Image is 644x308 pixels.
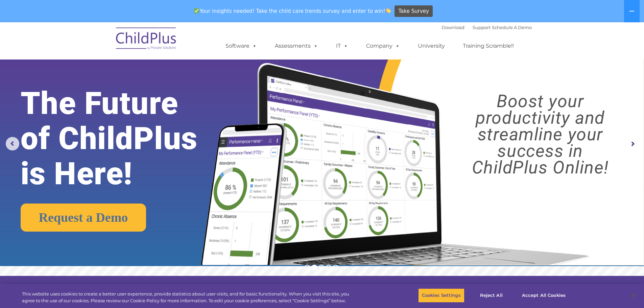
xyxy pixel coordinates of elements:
[386,8,391,13] img: 👏
[626,288,641,303] button: Close
[445,93,636,176] rs-layer: Boost your productivity and streamline your success in ChildPlus Online!
[191,4,394,18] span: Your insights needed! Take the child care trends survey and enter to win!
[411,39,452,53] a: University
[329,39,355,53] a: IT
[442,25,532,30] font: |
[399,5,429,17] span: Take Survey
[21,204,146,232] a: Request a Demo
[470,288,512,303] button: Reject All
[22,291,354,304] div: This website uses cookies to create a better user experience, provide statistics about user visit...
[113,23,180,56] img: ChildPlus by Procare Solutions
[21,86,226,191] rs-layer: The Future of ChildPlus is Here!
[456,39,521,53] a: Training Scramble!!
[418,288,464,303] button: Cookies Settings
[395,5,433,17] a: Take Survey
[359,39,407,53] a: Company
[194,8,199,13] img: ✅
[492,25,532,30] a: Schedule A Demo
[442,25,464,30] a: Download
[268,39,325,53] a: Assessments
[518,288,569,303] button: Accept All Cookies
[219,39,264,53] a: Software
[473,25,491,30] a: Support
